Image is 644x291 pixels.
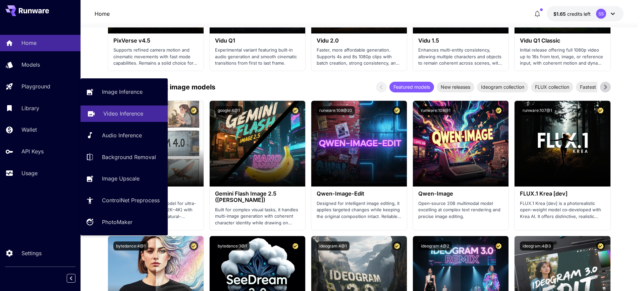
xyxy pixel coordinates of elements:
h3: FLUX.1 Krea [dev] [520,191,605,197]
p: Initial release offering full 1080p video up to 16s from text, image, or reference input, with co... [520,47,605,67]
span: Featured models [389,83,434,90]
div: $1.64918 [553,10,591,17]
h3: Qwen-Image [418,191,503,197]
h3: Vidu 2.0 [317,38,401,44]
a: Audio Inference [80,127,168,144]
p: FLUX.1 Krea [dev] is a photorealistic open-weight model co‑developed with Krea AI. It offers dist... [520,200,605,220]
button: Certified Model – Vetted for best performance and includes a commercial license. [291,241,300,250]
p: PhotoMaker [102,218,132,226]
h3: Vidu Q1 [215,38,300,44]
h3: Qwen-Image-Edit [317,191,401,197]
p: Wallet [21,126,37,134]
p: Built for complex visual tasks, it handles multi-image generation with coherent character identit... [215,207,300,226]
button: ideogram:4@3 [520,241,553,250]
button: Certified Model – Vetted for best performance and includes a commercial license. [494,106,503,115]
p: Settings [21,249,42,257]
button: Certified Model – Vetted for best performance and includes a commercial license. [291,106,300,115]
p: API Keys [21,147,44,155]
a: Background Removal [80,149,168,165]
p: Open‑source 20B multimodal model excelling at complex text rendering and precise image editing. [418,200,503,220]
p: Supports refined camera motion and cinematic movements with fast mode capabilities. Remains a sol... [113,47,198,67]
div: Collapse sidebar [72,272,80,284]
button: Certified Model – Vetted for best performance and includes a commercial license. [189,106,198,115]
img: alt [311,101,407,187]
button: bytedance:4@1 [113,241,148,250]
h3: Gemini Flash Image 2.5 ([PERSON_NAME]) [215,191,300,203]
button: Certified Model – Vetted for best performance and includes a commercial license. [189,241,198,250]
button: $1.64918 [547,6,624,21]
a: Image Upscale [80,170,168,187]
nav: breadcrumb [95,10,110,18]
button: Certified Model – Vetted for best performance and includes a commercial license. [392,106,401,115]
p: Enhances multi-entity consistency, allowing multiple characters and objects to remain coherent ac... [418,47,503,67]
p: ControlNet Preprocess [102,196,160,204]
button: Certified Model – Vetted for best performance and includes a commercial license. [596,241,605,250]
span: Ideogram collection [477,83,528,90]
span: New releases [437,83,474,90]
button: ideogram:4@1 [317,241,350,250]
div: SS [596,9,606,19]
span: credits left [567,11,591,17]
p: Faster, more affordable generation. Supports 4s and 8s 1080p clips with batch creation, strong co... [317,47,401,67]
button: runware:108@1 [418,106,453,115]
span: $1.65 [553,11,567,17]
button: Certified Model – Vetted for best performance and includes a commercial license. [392,241,401,250]
p: Playground [21,82,50,90]
p: Background Removal [102,153,156,161]
a: ControlNet Preprocess [80,192,168,209]
p: Models [21,61,40,69]
p: Video Inference [103,110,143,118]
p: Experimental variant featuring built-in audio generation and smooth cinematic transitions from fi... [215,47,300,67]
p: Home [95,10,110,18]
button: ideogram:4@2 [418,241,452,250]
button: Certified Model – Vetted for best performance and includes a commercial license. [596,106,605,115]
p: Audio Inference [102,131,142,139]
p: Image Upscale [102,174,140,183]
h3: Vidu 1.5 [418,38,503,44]
button: Certified Model – Vetted for best performance and includes a commercial license. [494,241,503,250]
button: bytedance:3@1 [215,241,250,250]
p: Designed for intelligent image editing, it applies targeted changes while keeping the original co... [317,200,401,220]
a: Video Inference [80,105,168,122]
a: PhotoMaker [80,214,168,230]
h3: Vidu Q1 Classic [520,38,605,44]
p: Image Inference [102,88,143,96]
button: google:4@1 [215,106,243,115]
p: Usage [21,169,38,177]
button: runware:107@1 [520,106,555,115]
a: Image Inference [80,84,168,100]
p: Home [21,39,37,47]
span: Fastest models [576,83,617,90]
button: runware:108@20 [317,106,355,115]
p: Library [21,104,39,112]
img: alt [515,101,610,187]
span: FLUX collection [531,83,573,90]
img: alt [210,101,305,187]
button: Collapse sidebar [67,274,75,283]
h3: PixVerse v4.5 [113,38,198,44]
img: alt [413,101,508,187]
